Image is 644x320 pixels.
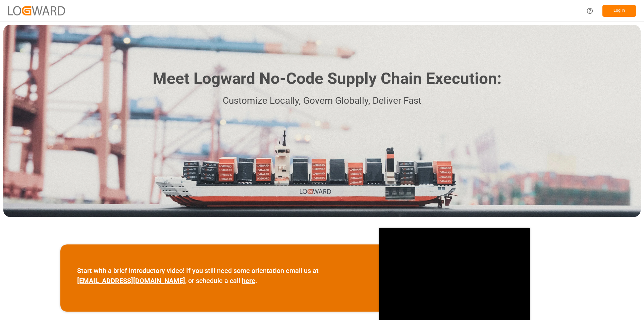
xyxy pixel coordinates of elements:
[582,3,597,18] button: Help Center
[242,277,255,285] a: here
[8,6,65,15] img: Logward_new_orange.png
[143,93,501,108] p: Customize Locally, Govern Globally, Deliver Fast
[77,277,185,285] a: [EMAIL_ADDRESS][DOMAIN_NAME]
[602,5,636,17] button: Log In
[153,67,501,91] h1: Meet Logward No-Code Supply Chain Execution:
[77,266,362,286] p: Start with a brief introductory video! If you still need some orientation email us at , or schedu...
